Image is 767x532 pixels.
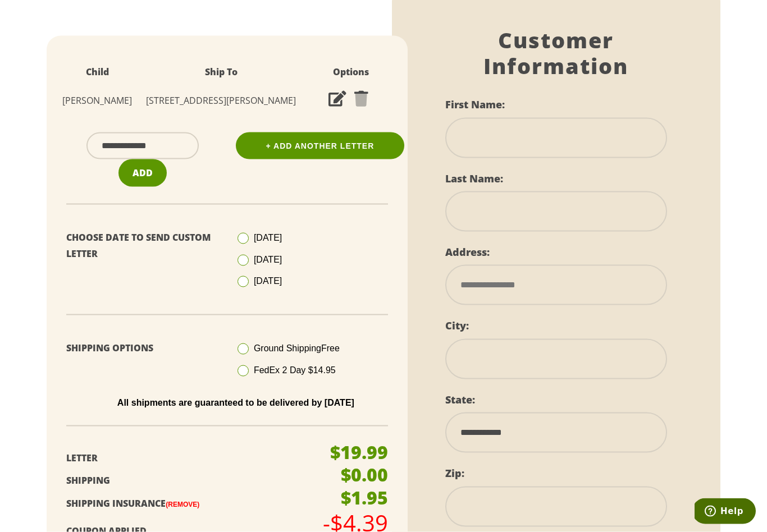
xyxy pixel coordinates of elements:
th: Child [58,58,136,86]
p: Shipping Insurance [66,496,332,512]
p: All shipments are guaranteed to be delivered by [DATE] [75,398,396,408]
p: $0.00 [341,466,388,484]
th: Ship To [136,58,305,86]
span: [DATE] [254,255,282,264]
td: [STREET_ADDRESS][PERSON_NAME] [136,86,305,116]
td: [PERSON_NAME] [58,86,136,116]
label: Last Name: [445,172,503,185]
label: State: [445,393,475,406]
h1: Customer Information [445,27,667,79]
th: Options [305,58,396,86]
span: Free [321,343,340,353]
label: Zip: [445,466,464,480]
p: Choose Date To Send Custom Letter [66,230,219,262]
span: [DATE] [254,276,282,286]
button: Add [118,159,167,187]
span: Add [133,167,153,179]
p: $1.95 [341,489,388,507]
label: First Name: [445,98,505,111]
a: (Remove) [166,501,199,508]
span: Ground Shipping [254,343,340,353]
p: Shipping [66,473,332,489]
p: Letter [66,450,332,466]
span: FedEx 2 Day $14.95 [254,365,336,375]
iframe: Opens a widget where you can find more information [695,498,756,526]
a: + Add Another Letter [236,132,404,159]
p: Shipping Options [66,340,219,356]
span: [DATE] [254,233,282,242]
p: $19.99 [330,443,388,461]
label: City: [445,319,469,332]
label: Address: [445,245,490,259]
